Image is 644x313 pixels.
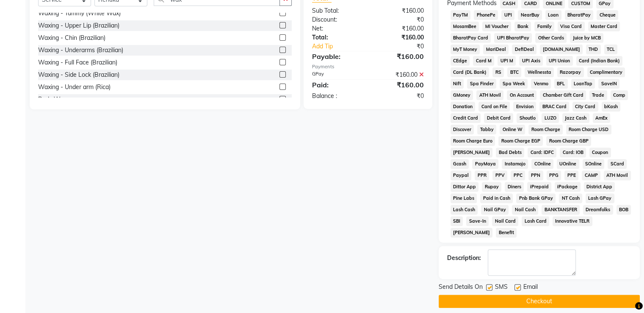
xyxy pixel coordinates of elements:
[512,205,538,215] span: Nail Cash
[586,45,601,54] span: THD
[593,113,611,123] span: AmEx
[608,159,627,169] span: SCard
[451,125,474,134] span: Discover
[472,159,498,169] span: PayMaya
[481,205,509,215] span: Nail GPay
[451,33,491,43] span: BharatPay Card
[564,170,578,180] span: PPE
[602,102,621,112] span: bKash
[368,51,430,61] div: ₹160.00
[507,90,536,100] span: On Account
[546,136,591,146] span: Room Charge GBP
[507,67,521,77] span: BTC
[439,282,483,293] span: Send Details On
[611,90,628,100] span: Comp
[473,56,494,66] span: Card M
[451,79,464,89] span: Nift
[492,170,507,180] span: PPV
[517,113,538,123] span: Shoutlo
[616,205,631,215] span: BOB
[368,70,430,79] div: ₹160.00
[576,56,623,66] span: Card (Indian Bank)
[306,33,368,42] div: Total:
[522,216,549,226] span: Lash Card
[560,148,586,157] span: Card: IOB
[534,22,554,31] span: Family
[502,159,528,169] span: Instamojo
[559,193,582,203] span: NT Cash
[483,45,509,54] span: MariDeal
[514,22,531,31] span: Bank
[562,113,589,123] span: Jazz Cash
[500,125,525,134] span: Online W
[495,282,508,293] span: SMS
[589,90,607,100] span: Trade
[38,21,119,30] div: Waxing - Upper Lip (Brazilian)
[38,46,123,55] div: Waxing - Underarms (Brazilian)
[38,34,105,42] div: Waxing - Chin (Brazilian)
[519,56,543,66] span: UPI Axis
[523,282,538,293] span: Email
[38,9,121,18] div: Waxing - Tummy (White Wax)
[498,136,543,146] span: Room Charge EGP
[597,10,618,20] span: Cheque
[306,24,368,33] div: Net:
[582,170,600,180] span: CAMP
[516,193,556,203] span: Pnb Bank GPay
[528,170,543,180] span: PPN
[451,216,463,226] span: SBI
[525,67,554,77] span: Wellnessta
[467,79,496,89] span: Spa Finder
[542,205,580,215] span: BANKTANSFER
[368,33,430,42] div: ₹160.00
[368,15,430,24] div: ₹0
[492,67,504,77] span: RS
[494,33,532,43] span: UPI BharatPay
[565,10,594,20] span: BharatPay
[368,92,430,101] div: ₹0
[475,170,489,180] span: PPR
[306,70,368,79] div: GPay
[451,102,475,112] span: Donation
[587,67,625,77] span: Complimentary
[545,10,561,20] span: Loan
[570,33,603,43] span: Juice by MCB
[447,254,481,263] div: Description:
[451,136,495,146] span: Room Charge Euro
[474,10,498,20] span: PhonePe
[451,10,471,20] span: PayTM
[542,113,559,123] span: LUZO
[306,92,368,101] div: Balance :
[451,205,478,215] span: Lash Cash
[589,148,611,157] span: Coupon
[505,182,524,192] span: Diners
[312,63,424,70] div: Payments
[571,79,595,89] span: LoanTap
[306,80,368,90] div: Paid:
[496,148,524,157] span: Bad Debts
[306,51,368,61] div: Payable:
[584,182,615,192] span: District App
[451,170,472,180] span: Paypal
[451,159,469,169] span: Gcash
[528,125,563,134] span: Room Charge
[588,22,620,31] span: Master Card
[527,182,551,192] span: iPrepaid
[512,45,536,54] span: DefiDeal
[368,80,430,90] div: ₹160.00
[535,33,567,43] span: Other Cards
[439,295,640,308] button: Checkout
[451,228,493,238] span: [PERSON_NAME]
[378,42,430,51] div: ₹0
[583,205,613,215] span: Dreamfolks
[38,58,117,67] div: Waxing - Full Face (Brazilian)
[477,125,496,134] span: Tabby
[604,45,618,54] span: TCL
[604,170,631,180] span: ATH Movil
[557,159,579,169] span: UOnline
[598,79,619,89] span: SaveIN
[306,6,368,15] div: Sub Total:
[38,70,119,79] div: Waxing - Side Lock (Brazilian)
[476,90,503,100] span: ATH Movil
[480,193,513,203] span: Paid in Cash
